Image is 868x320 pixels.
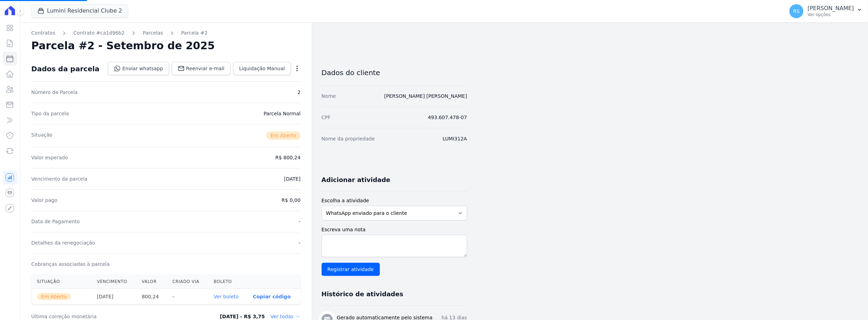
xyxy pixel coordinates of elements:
dt: Última correção monetária [31,313,191,320]
a: Enviar whatsapp [108,62,169,75]
dd: Parcela Normal [264,110,301,117]
h2: Parcela #2 - Setembro de 2025 [31,39,215,52]
button: RS [PERSON_NAME] Ver opções [784,1,868,21]
dt: Cobranças associadas à parcela [31,261,110,268]
a: Contratos [31,29,55,37]
th: Boleto [208,275,247,289]
dt: Situação [31,131,53,140]
dd: LUMI312A [443,135,467,142]
th: [DATE] [91,289,136,305]
dt: Data de Pagamento [31,218,80,225]
button: Lumini Residencial Clube 2 [31,4,128,17]
h3: Adicionar atividade [322,176,390,184]
h3: Histórico de atividades [322,290,403,298]
dt: CPF [322,114,331,121]
span: Liquidação Manual [239,65,285,72]
a: [PERSON_NAME] [PERSON_NAME] [384,93,467,99]
nav: Breadcrumb [31,29,301,37]
dt: Valor esperado [31,154,68,161]
dt: Tipo da parcela [31,110,69,117]
span: Reenviar e-mail [186,65,225,72]
dt: Nome [322,93,336,100]
a: Ver boleto [214,294,238,299]
dd: [DATE] - R$ 3,75 [220,313,265,320]
th: 800,24 [136,289,167,305]
dd: R$ 800,24 [275,154,301,161]
span: Em Aberto [266,131,301,140]
dd: 2 [297,89,301,96]
dd: - [299,239,301,246]
a: Contrato #ca1d96b2 [73,29,125,37]
dd: R$ 0,00 [281,197,300,204]
dt: Vencimento da parcela [31,175,88,182]
span: RS [793,9,800,14]
a: Parcela #2 [181,29,208,37]
a: Parcelas [143,29,163,37]
dd: [DATE] [284,175,300,182]
dd: - [299,218,301,225]
p: Ver opções [808,12,854,17]
th: Criado via [167,275,208,289]
label: Escreva uma nota [322,226,467,233]
dt: Número da Parcela [31,89,78,96]
span: Em Aberto [37,293,71,300]
th: Valor [136,275,167,289]
dd: Ver todas [271,313,301,320]
div: Dados da parcela [31,65,100,73]
th: Situação [31,275,91,289]
th: Vencimento [91,275,136,289]
dt: Valor pago [31,197,58,204]
a: Reenviar e-mail [172,62,230,75]
label: Escolha a atividade [322,197,467,204]
p: [PERSON_NAME] [808,5,854,12]
button: Copiar código [253,294,290,299]
dt: Nome da propriedade [322,135,375,142]
dt: Detalhes da renegociação [31,239,95,246]
dd: 493.607.478-07 [428,114,467,121]
th: - [167,289,208,305]
h3: Dados do cliente [322,68,467,77]
a: Liquidação Manual [233,62,291,75]
input: Registrar atividade [322,263,380,276]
